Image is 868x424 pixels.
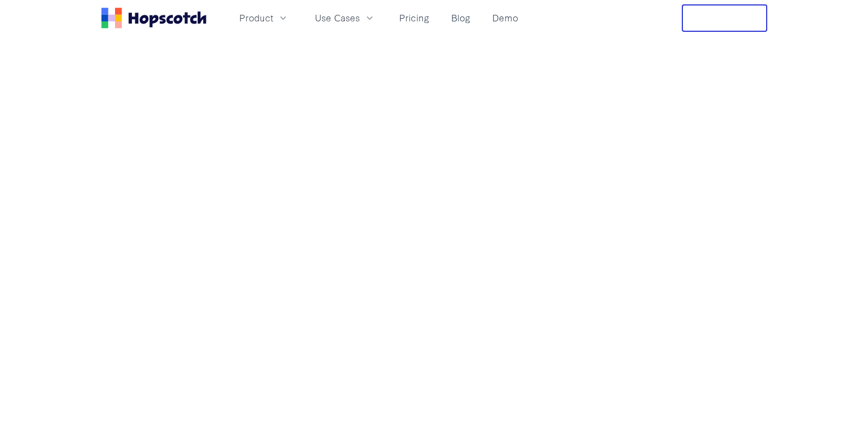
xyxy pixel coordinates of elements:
[395,9,434,27] a: Pricing
[233,9,295,27] button: Product
[682,4,767,32] button: Free Trial
[239,11,273,25] span: Product
[488,9,522,27] a: Demo
[101,8,206,29] a: Home
[308,9,382,27] button: Use Cases
[447,9,475,27] a: Blog
[315,11,360,25] span: Use Cases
